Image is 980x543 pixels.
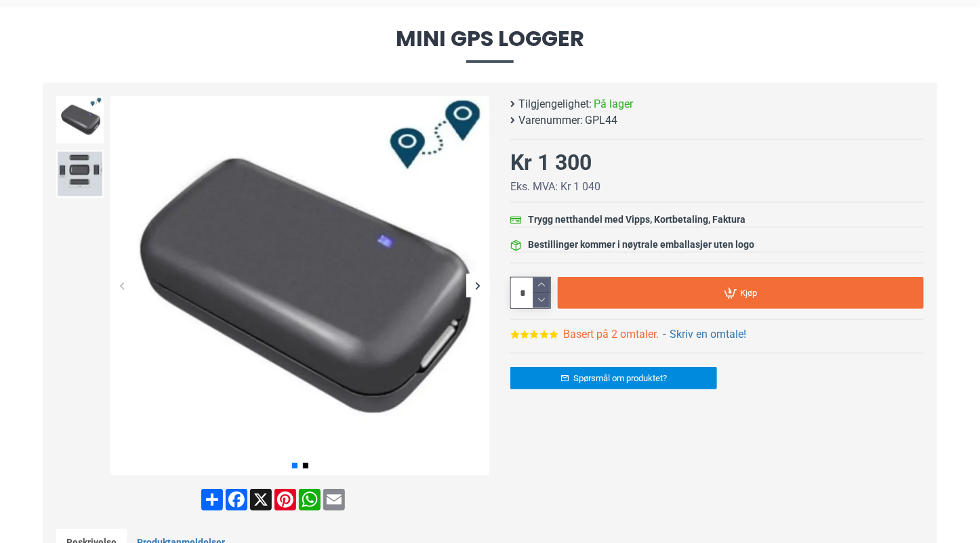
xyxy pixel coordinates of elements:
span: På lager [594,96,633,112]
a: Email [322,489,346,511]
img: Mini GPS logger - SpyGadgets.no [56,150,104,198]
a: Skriv en omtale! [670,326,746,343]
a: Facebook [224,489,249,511]
img: Mini GPS logger - SpyGadgets.no [56,96,104,144]
span: GPL44 [585,112,617,129]
span: Go to slide 1 [292,463,298,469]
span: Mini GPS logger [43,28,937,62]
a: X [249,489,273,511]
div: Kr 1 300 [510,146,592,179]
div: Trygg netthandel med Vipps, Kortbetaling, Faktura [528,213,746,227]
div: Bestillinger kommer i nøytrale emballasjer uten logo [528,238,754,252]
a: Share [200,489,224,511]
a: Pinterest [273,489,298,511]
b: - [663,328,666,341]
a: WhatsApp [298,489,322,511]
img: Mini GPS logger - SpyGadgets.no [110,96,490,475]
span: Go to slide 2 [303,463,308,469]
b: Tilgjengelighet: [518,96,592,112]
div: Previous slide [110,274,134,298]
a: Spørsmål om produktet? [510,367,717,389]
span: Kjøp [741,288,758,297]
a: Basert på 2 omtaler. [563,326,659,343]
b: Varenummer: [518,112,583,129]
div: Next slide [466,274,490,298]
